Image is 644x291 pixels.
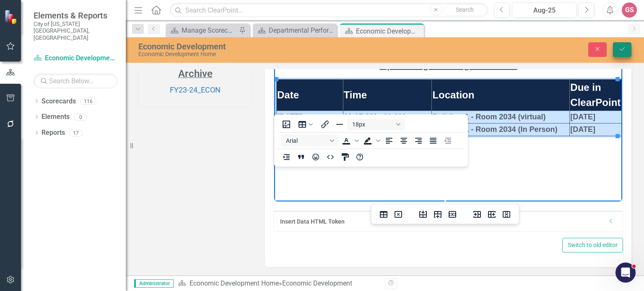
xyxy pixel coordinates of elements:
[170,85,221,94] a: FY23-24_ECON
[34,54,117,63] a: Economic Development Home
[426,135,440,147] button: Justify
[485,209,499,220] button: Insert column after
[178,68,213,80] strong: Archive
[42,112,70,122] a: Elements
[34,10,117,21] span: Elements & Reports
[34,21,117,41] small: City of [US_STATE][GEOGRAPHIC_DATA], [GEOGRAPHIC_DATA]
[499,209,514,220] button: Delete column
[353,151,367,163] button: Help
[416,209,430,220] button: Insert row before
[294,151,308,163] button: Blockquote
[282,279,352,287] div: Economic Development
[347,118,405,130] button: Font size 18px
[269,25,335,36] div: Departmental Performance Plans - 3 Columns
[391,209,405,220] button: Delete table
[34,74,117,88] input: Search Below...
[318,118,332,130] button: Insert/edit link
[562,238,623,252] button: Switch to old editor
[280,217,604,226] div: Insert Data HTML Token
[42,97,76,106] a: Scorecards
[515,5,574,15] div: Aug-25
[444,4,486,16] button: Search
[382,135,396,147] button: Align left
[470,209,484,220] button: Insert column before
[512,3,576,18] button: Aug-25
[622,3,637,18] button: GS
[431,209,445,220] button: Insert row after
[190,279,279,287] a: Economic Development Home
[352,121,393,128] span: 18px
[356,26,422,36] div: Economic Development
[377,209,391,220] button: Table properties
[170,3,488,18] input: Search ClearPoint...
[279,118,293,130] button: Insert image
[339,135,360,147] div: Text color Black
[286,137,327,144] span: Arial
[80,98,96,105] div: 116
[69,129,83,136] div: 17
[182,25,237,36] div: Manage Scorecards
[3,34,25,45] strong: Date
[411,135,426,147] button: Align right
[42,128,65,138] a: Reports
[138,51,411,57] div: Economic Development Home
[168,25,237,36] a: Manage Scorecards
[361,135,382,147] div: Background color Black
[445,209,460,220] button: Delete row
[281,135,339,147] button: Font Arial
[4,10,19,24] img: ClearPoint Strategy
[279,151,293,163] button: Increase indent
[294,118,317,130] button: Table
[456,6,474,13] span: Search
[255,25,335,36] a: Departmental Performance Plans - 3 Columns
[158,34,200,45] strong: Location
[138,42,411,51] div: Economic Development
[105,4,243,15] strong: Upcoming Meeting Schedule
[74,113,87,121] div: 0
[309,151,323,163] button: Emojis
[332,118,347,130] button: Horizontal line
[615,263,636,283] iframe: Intercom live chat
[323,151,338,163] button: HTML Editor
[70,34,93,45] strong: Time
[296,26,346,53] strong: Due in ClearPoint
[441,135,455,147] button: Decrease indent
[134,279,174,288] span: Administrator
[338,151,352,163] button: CSS Editor
[178,279,379,288] div: »
[397,135,411,147] button: Align center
